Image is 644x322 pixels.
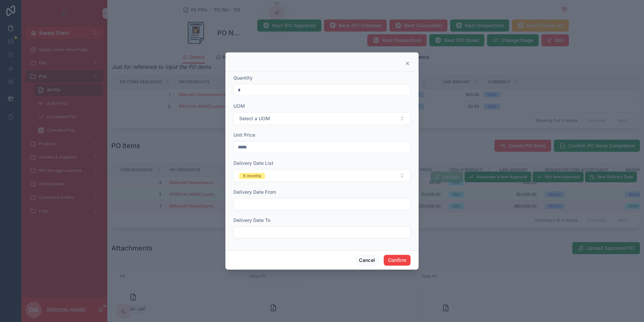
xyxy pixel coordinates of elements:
[355,255,379,266] button: Cancel
[233,75,253,81] span: Quantity
[233,217,270,223] span: Delivery Date To
[243,173,261,179] div: 6 months
[233,160,273,166] span: Delivery Date List
[239,115,270,122] span: Select a UOM
[233,189,276,195] span: Delivery Date From
[233,169,411,182] button: Select Button
[384,255,411,266] button: Confirm
[233,103,245,109] span: UOM
[233,132,255,138] span: Unit Price
[233,112,411,125] button: Select Button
